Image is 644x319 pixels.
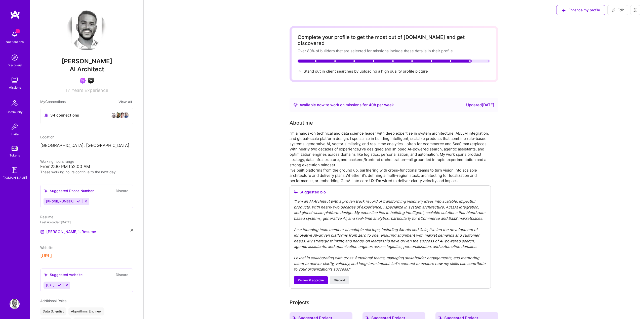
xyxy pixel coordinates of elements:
img: tokens [12,146,18,151]
button: Enhance my profile [556,5,605,15]
img: Invite [10,122,20,132]
button: 34 connectionsavataravataravataravatar [40,108,133,124]
div: Data Scientist [40,307,66,315]
div: Suggested bio [294,190,487,195]
button: Edit [607,5,628,15]
i: icon SuggestedTeams [294,190,298,194]
span: My Connections [40,99,66,105]
div: Available now to work on missions for h per week . [300,102,395,108]
span: Additional Roles [40,299,66,303]
div: Updated [DATE] [466,102,494,108]
i: icon Close [131,229,133,232]
div: Last uploaded: [DATE] [40,220,133,225]
span: 3 [16,29,20,33]
span: [URL] [46,283,55,287]
img: avatar [119,112,125,118]
img: discovery [10,52,20,63]
img: Community [9,97,21,109]
span: AI Architect [70,66,104,73]
img: A.I. guild [88,78,94,84]
i: icon SuggestedTeams [44,189,48,193]
div: Projects [290,299,309,306]
div: These working hours continue to the next day. [40,169,133,175]
img: avatar [123,112,129,118]
div: " I am an AI Architect with a proven track record of transforming visionary ideas into scalable, ... [294,199,487,272]
i: icon Collaborator [45,113,48,117]
i: Accept [58,283,61,287]
button: Discard [114,272,130,278]
img: teamwork [10,75,20,85]
div: From 2:00 PM to 2:00 AM [40,164,133,169]
div: Suggested website [44,272,83,277]
img: User Avatar [67,10,107,50]
div: Invite [11,132,19,137]
a: [PERSON_NAME]'s Resume [40,229,96,235]
img: User Avatar [10,299,20,309]
div: Location [40,134,133,140]
div: About me [290,119,313,127]
img: avatar [115,112,121,118]
div: Complete your profile to get the most out of [DOMAIN_NAME] and get discovered [298,34,490,46]
span: [PHONE_NUMBER] [46,199,74,203]
div: Discovery [8,63,22,68]
img: logo [10,10,20,19]
span: Years Experience [71,88,108,93]
div: Over 80% of builders that are selected for missions include these details in their profile. [298,48,490,54]
span: 17 [65,88,70,93]
img: Availability [294,103,298,107]
span: Enhance my profile [561,8,600,13]
span: Review & approve [298,278,324,283]
span: 34 connections [50,113,79,118]
button: View All [117,99,133,105]
img: avatar [111,112,117,118]
div: I’m a hands-on technical and data science leader with deep expertise in system architecture, AI/L... [290,131,491,183]
div: [DOMAIN_NAME] [3,175,27,180]
div: Missions [9,85,21,90]
span: [PERSON_NAME] [40,58,133,65]
span: Discard [334,278,345,283]
i: Accept [77,199,80,203]
button: Discard [330,276,349,284]
span: Resume [40,215,53,219]
p: [GEOGRAPHIC_DATA], [GEOGRAPHIC_DATA] [40,143,133,149]
div: Stand out in client searches by uploading a high quality profile picture [304,69,428,74]
a: User Avatar [8,299,21,309]
span: Edit [612,8,624,13]
div: Algorithms Engineer [68,307,104,315]
button: Review & approve [294,276,328,284]
i: Reject [84,199,88,203]
span: Working hours range [40,159,74,164]
img: Been on Mission [80,78,86,84]
img: Resume [40,230,44,234]
div: Notifications [6,39,24,44]
div: Tokens [10,153,20,158]
button: Discard [114,188,130,194]
img: bell [10,29,20,39]
i: icon SuggestedTeams [44,273,48,277]
span: 40 [369,102,374,107]
button: [URL] [40,253,52,258]
i: Reject [65,283,69,287]
div: Community [7,109,23,115]
i: icon SuggestedTeams [561,8,566,12]
img: guide book [10,165,20,175]
span: Website [40,245,53,250]
div: Suggested Phone Number [44,188,94,193]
